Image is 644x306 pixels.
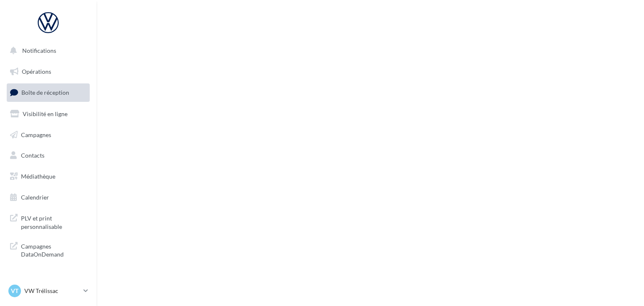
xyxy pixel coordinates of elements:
span: Médiathèque [21,173,55,180]
a: VT VW Trélissac [7,283,90,299]
a: Boîte de réception [5,83,91,101]
span: Opérations [22,68,51,75]
a: Calendrier [5,189,91,206]
a: Campagnes DataOnDemand [5,237,91,262]
span: Notifications [22,47,56,54]
a: Opérations [5,63,91,80]
span: Visibilité en ligne [23,110,68,117]
p: VW Trélissac [24,287,80,295]
span: Calendrier [21,194,49,201]
a: Contacts [5,147,91,164]
a: Médiathèque [5,168,91,185]
a: Campagnes [5,126,91,144]
span: VT [11,287,18,295]
span: Campagnes [21,131,51,138]
button: Notifications [5,42,88,60]
span: Boîte de réception [21,89,69,96]
a: PLV et print personnalisable [5,209,91,234]
a: Visibilité en ligne [5,105,91,123]
span: PLV et print personnalisable [21,213,86,231]
span: Contacts [21,152,44,159]
span: Campagnes DataOnDemand [21,241,86,259]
